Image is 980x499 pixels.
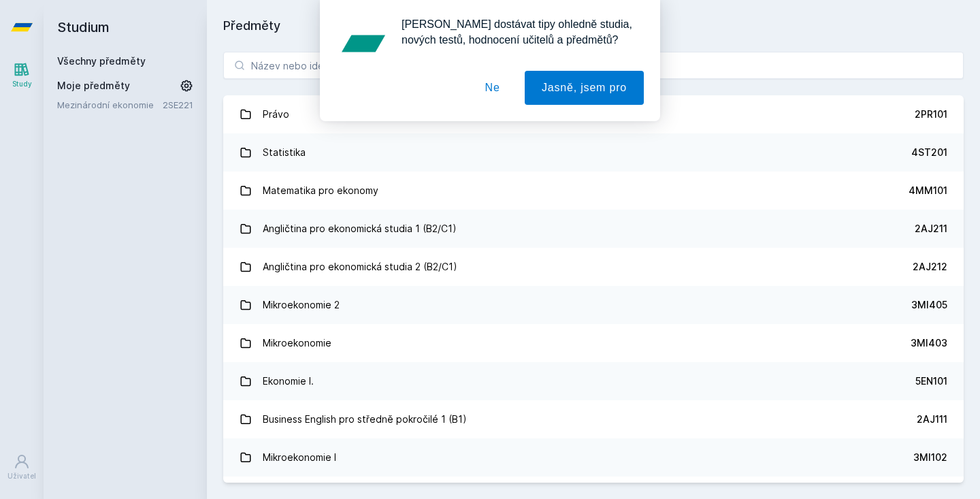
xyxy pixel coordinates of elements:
div: Angličtina pro ekonomická studia 2 (B2/C1) [263,253,457,280]
div: Ekonomie I. [263,368,314,395]
div: 3MI102 [913,451,947,464]
div: 2AJ212 [913,260,947,274]
a: Business English pro středně pokročilé 1 (B1) 2AJ111 [223,400,964,438]
div: Matematika pro ekonomy [263,177,378,204]
a: Mikroekonomie 3MI403 [223,324,964,362]
div: 2AJ211 [915,222,947,236]
a: Uživatel [3,447,41,488]
div: Mikroekonomie [263,329,331,357]
a: Matematika pro ekonomy 4MM101 [223,172,964,210]
div: 2AJ111 [917,413,947,426]
a: Mikroekonomie I 3MI102 [223,438,964,477]
div: 4MM101 [909,184,947,197]
div: 4ST201 [911,146,947,159]
div: Business English pro středně pokročilé 1 (B1) [263,406,467,433]
img: notification icon [336,16,391,71]
div: [PERSON_NAME] dostávat tipy ohledně studia, nových testů, hodnocení učitelů a předmětů? [391,16,644,48]
a: Angličtina pro ekonomická studia 2 (B2/C1) 2AJ212 [223,248,964,286]
div: Mikroekonomie 2 [263,291,340,319]
div: Uživatel [7,471,36,481]
button: Jasně, jsem pro [525,71,644,105]
div: 5EN101 [915,374,947,388]
a: Angličtina pro ekonomická studia 1 (B2/C1) 2AJ211 [223,210,964,248]
a: Mikroekonomie 2 3MI405 [223,286,964,324]
a: Statistika 4ST201 [223,133,964,172]
div: Mikroekonomie I [263,444,336,471]
a: Ekonomie I. 5EN101 [223,362,964,400]
div: Angličtina pro ekonomická studia 1 (B2/C1) [263,215,457,242]
div: 3MI405 [911,298,947,312]
div: 3MI403 [911,336,947,350]
button: Ne [468,71,517,105]
div: Statistika [263,139,306,166]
